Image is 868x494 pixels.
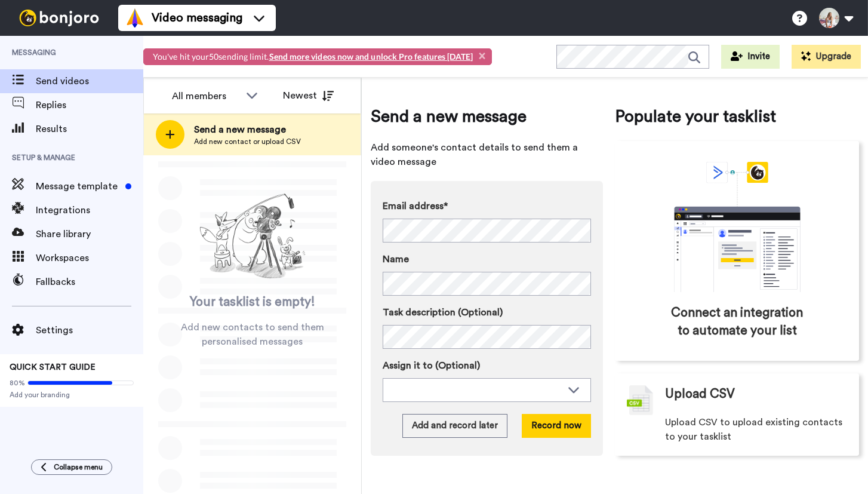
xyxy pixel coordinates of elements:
img: bj-logo-header-white.svg [14,10,104,26]
a: Send more videos now and unlock Pro features [DATE] [269,51,473,62]
span: Add new contacts to send them personalised messages [161,320,343,349]
span: Share library [36,227,143,241]
span: Collapse menu [54,462,103,472]
span: Settings [36,323,143,337]
span: Upload CSV [665,385,735,403]
span: Send a new message [194,122,301,137]
div: All members [172,89,240,103]
label: Assign it to (Optional) [383,358,591,373]
span: Replies [36,98,143,112]
span: Workspaces [36,251,143,265]
button: Add and record later [402,414,507,438]
button: Collapse menu [31,459,112,475]
span: Results [36,122,143,136]
span: Send videos [36,74,143,88]
span: Add someone's contact details to send them a video message [371,140,603,169]
img: vm-color.svg [125,8,144,27]
span: Add your branding [10,390,134,400]
button: Record now [522,414,591,438]
div: animation [648,162,827,292]
label: Email address* [383,199,591,213]
span: Add new contact or upload CSV [194,137,301,146]
button: Invite [721,45,780,69]
label: Task description (Optional) [383,305,591,320]
button: Newest [274,84,343,108]
img: ready-set-action.png [193,189,312,284]
span: Integrations [36,203,143,217]
span: 80% [10,378,25,388]
button: Close [479,50,485,62]
span: Message template [36,179,121,194]
span: Your tasklist is empty! [190,293,315,311]
span: × [479,50,485,62]
span: Populate your tasklist [615,105,859,128]
span: Upload CSV to upload existing contacts to your tasklist [665,415,847,444]
img: csv-grey.png [627,385,653,415]
span: QUICK START GUIDE [10,363,96,372]
span: You've hit your 50 sending limit. [153,51,473,62]
span: Send a new message [371,105,603,128]
span: Name [383,252,409,266]
span: Video messaging [152,10,242,26]
span: Fallbacks [36,275,143,289]
button: Upgrade [792,45,861,69]
span: Connect an integration to automate your list [666,304,808,340]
